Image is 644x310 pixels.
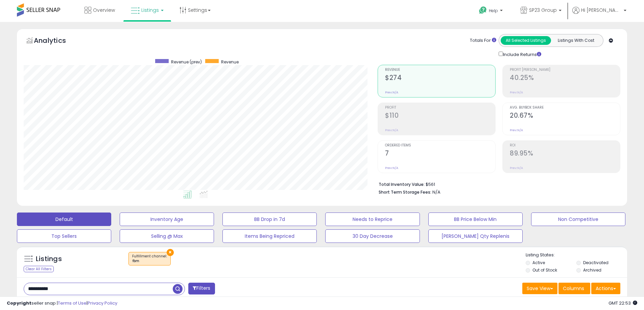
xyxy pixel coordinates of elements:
[385,149,495,159] h2: 7
[510,90,523,94] small: Prev: N/A
[385,68,495,72] span: Revenue
[58,300,87,306] a: Terms of Use
[24,266,54,272] div: Clear All Filters
[385,90,398,94] small: Prev: N/A
[470,37,496,44] div: Totals For
[532,267,557,273] label: Out of Stock
[188,283,215,294] button: Filters
[494,50,549,58] div: Include Returns
[385,74,495,83] h2: $274
[93,7,115,13] span: Overview
[531,213,625,226] button: Non Competitive
[572,7,626,22] a: Hi [PERSON_NAME]
[510,149,620,159] h2: 89.95%
[529,7,557,13] span: SP23 Group
[120,229,214,243] button: Selling @ Max
[17,213,111,226] button: Default
[88,300,117,306] a: Privacy Policy
[510,112,620,121] h2: 20.67%
[167,249,174,256] button: ×
[385,144,495,147] span: Ordered Items
[36,254,62,264] h5: Listings
[379,189,431,195] b: Short Term Storage Fees:
[385,128,398,132] small: Prev: N/A
[222,213,317,226] button: BB Drop in 7d
[510,68,620,72] span: Profit [PERSON_NAME]
[221,59,239,65] span: Revenue
[385,112,495,121] h2: $110
[132,259,167,263] div: fbm
[583,267,601,273] label: Archived
[132,254,167,264] span: Fulfillment channel :
[325,213,420,226] button: Needs to Reprice
[432,189,440,195] span: N/A
[532,260,545,265] label: Active
[510,106,620,110] span: Avg. Buybox Share
[428,229,523,243] button: [PERSON_NAME] Qty Replenis
[510,74,620,83] h2: 40.25%
[583,260,609,265] label: Deactivated
[141,7,159,13] span: Listings
[551,36,601,45] button: Listings With Cost
[510,144,620,147] span: ROI
[591,283,620,294] button: Actions
[609,300,637,306] span: 2025-08-11 22:53 GMT
[558,283,590,294] button: Columns
[479,6,487,15] i: Get Help
[522,283,557,294] button: Save View
[510,166,523,170] small: Prev: N/A
[526,252,627,258] p: Listing States:
[325,229,420,243] button: 30 Day Decrease
[34,36,79,47] h5: Analytics
[385,166,398,170] small: Prev: N/A
[120,213,214,226] button: Inventory Age
[171,59,202,65] span: Revenue (prev)
[379,180,615,188] li: $561
[563,285,584,292] span: Columns
[385,106,495,110] span: Profit
[428,213,523,226] button: BB Price Below Min
[7,300,31,306] strong: Copyright
[379,181,425,187] b: Total Inventory Value:
[581,7,622,13] span: Hi [PERSON_NAME]
[7,300,117,307] div: seller snap | |
[489,8,498,13] span: Help
[474,1,509,22] a: Help
[501,36,551,45] button: All Selected Listings
[17,229,111,243] button: Top Sellers
[510,128,523,132] small: Prev: N/A
[222,229,317,243] button: Items Being Repriced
